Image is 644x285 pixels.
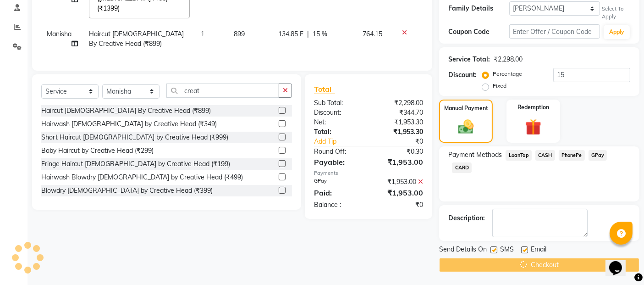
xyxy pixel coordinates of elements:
div: ₹0 [379,137,430,146]
button: Apply [604,25,630,39]
div: Select To Apply [602,5,630,21]
div: Hairwash Blowdry [DEMOGRAPHIC_DATA] by Creative Head (₹499) [41,173,243,182]
div: Paid: [307,187,369,198]
span: CASH [535,150,555,161]
input: Search or Scan [166,84,279,98]
span: Manisha [47,30,72,38]
span: GPay [589,150,607,161]
a: Add Tip [307,137,379,146]
div: Round Off: [307,147,369,156]
div: Blowdry [DEMOGRAPHIC_DATA] by Creative Head (₹399) [41,186,213,196]
div: ₹1,953.30 [369,127,430,137]
div: ₹0 [369,200,430,210]
div: Fringe Haircut [DEMOGRAPHIC_DATA] by Creative Head (₹199) [41,159,230,169]
div: ₹2,298.00 [369,98,430,108]
label: Fixed [493,82,506,90]
div: Service Total: [448,55,490,64]
div: Haircut [DEMOGRAPHIC_DATA] By Creative Head (₹899) [41,106,211,116]
div: ₹1,953.00 [369,156,430,168]
span: Send Details On [439,245,487,256]
div: ₹1,953.30 [369,117,430,127]
span: 899 [234,30,245,38]
img: _gift.svg [520,117,546,137]
span: SMS [500,245,514,256]
span: | [307,29,309,39]
div: ₹344.70 [369,108,430,117]
div: Hairwash [DEMOGRAPHIC_DATA] by Creative Head (₹349) [41,119,217,129]
iframe: chat widget [605,248,635,276]
span: Total [314,84,335,94]
span: LoanTap [506,150,532,161]
span: 15 % [313,29,327,39]
div: Description: [448,213,485,223]
img: _cash.svg [453,118,478,136]
div: Total: [307,127,369,137]
label: Manual Payment [444,104,488,112]
div: Sub Total: [307,98,369,108]
div: Coupon Code [448,27,509,37]
span: Payment Methods [448,150,502,160]
label: Redemption [517,103,549,112]
div: ₹2,298.00 [494,55,523,64]
span: 1 [201,30,204,38]
div: Discount: [448,70,477,80]
div: Baby Haircut by Creative Head (₹299) [41,146,154,156]
span: 134.85 F [278,29,303,39]
div: Payments [314,169,423,177]
span: CARD [452,162,472,173]
div: GPay [307,177,369,187]
div: Net: [307,117,369,127]
div: ₹1,953.00 [369,177,430,187]
a: x [120,4,124,12]
span: 764.15 [363,30,382,38]
div: Payable: [307,156,369,168]
div: Short Haircut [DEMOGRAPHIC_DATA] by Creative Head (₹999) [41,133,228,142]
input: Enter Offer / Coupon Code [509,24,600,39]
div: Balance : [307,200,369,210]
div: Discount: [307,108,369,117]
div: ₹0.30 [369,147,430,156]
div: Family Details [448,4,509,13]
span: PhonePe [559,150,585,161]
div: ₹1,953.00 [369,187,430,198]
span: Email [531,245,546,256]
span: Haircut [DEMOGRAPHIC_DATA] By Creative Head (₹899) [89,30,184,48]
label: Percentage [493,70,522,78]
